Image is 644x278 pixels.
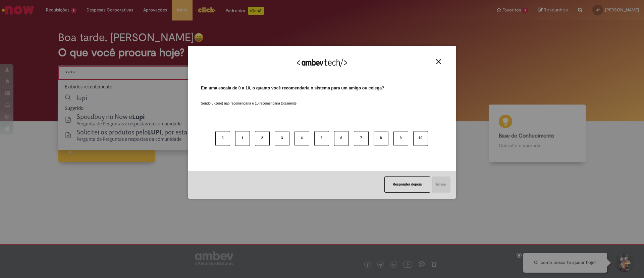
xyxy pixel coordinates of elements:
img: Logo Ambevtech [297,58,347,67]
button: 1 [235,131,250,146]
button: 3 [275,131,289,146]
button: 10 [413,131,428,146]
label: Sendo 0 (zero) não recomendaria e 10 recomendaria totalmente. [201,93,298,106]
button: Close [434,59,443,65]
label: Em uma escala de 0 a 10, o quanto você recomendaria o sistema para um amigo ou colega? [201,85,384,91]
button: 5 [314,131,329,146]
button: 0 [215,131,230,146]
button: Responder depois [384,176,430,193]
button: 6 [334,131,349,146]
button: 7 [354,131,369,146]
button: 8 [374,131,388,146]
img: Close [436,59,441,64]
button: 2 [255,131,270,146]
button: 9 [393,131,408,146]
button: 4 [294,131,309,146]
